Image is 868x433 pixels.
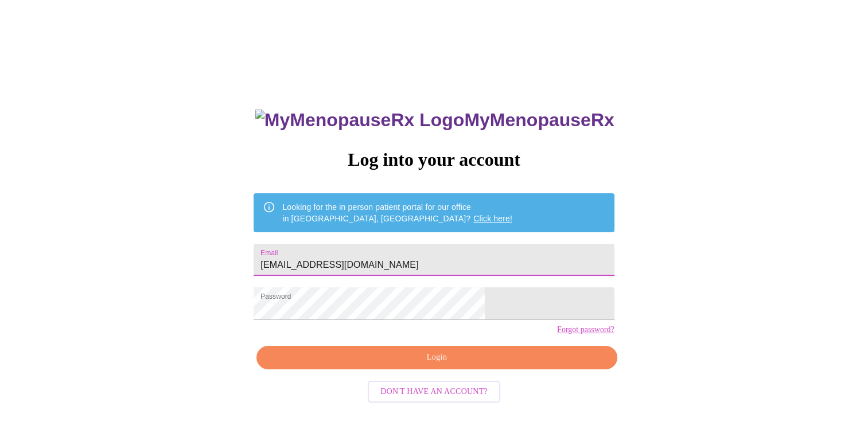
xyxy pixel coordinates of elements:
a: Forgot password? [557,325,614,334]
span: Don't have an account? [380,385,488,399]
h3: Log into your account [254,149,614,170]
a: Click here! [473,214,512,223]
h3: MyMenopauseRx [255,110,614,131]
button: Don't have an account? [368,381,500,403]
span: Login [270,350,604,365]
img: MyMenopauseRx Logo [255,110,464,131]
button: Login [256,346,617,369]
div: Looking for the in person patient portal for our office in [GEOGRAPHIC_DATA], [GEOGRAPHIC_DATA]? [282,197,512,229]
a: Don't have an account? [365,385,503,395]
